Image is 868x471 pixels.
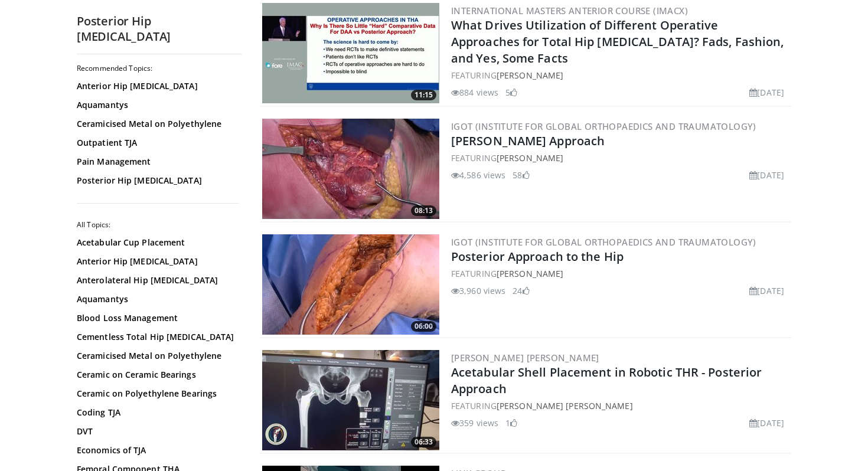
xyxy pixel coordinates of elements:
[451,133,605,149] a: [PERSON_NAME] Approach
[262,234,439,335] a: 06:00
[749,417,784,429] li: [DATE]
[77,331,236,343] a: Cementless Total Hip [MEDICAL_DATA]
[505,417,517,429] li: 1
[77,388,236,400] a: Ceramic on Polyethylene Bearings
[451,284,505,297] li: 3,960 views
[451,5,688,17] a: International Masters Anterior Course (IMACx)
[505,86,517,99] li: 5
[749,86,784,99] li: [DATE]
[262,3,439,103] a: 11:15
[262,350,439,450] a: 06:33
[451,120,756,132] a: IGOT (Institute for Global Orthopaedics and Traumatology)
[262,234,439,335] img: d27da560-405e-48a2-9846-ed09b4a9c8d3.300x170_q85_crop-smart_upscale.jpg
[749,284,784,297] li: [DATE]
[77,175,236,187] a: Posterior Hip [MEDICAL_DATA]
[77,237,236,248] a: Acetabular Cup Placement
[497,70,563,81] a: [PERSON_NAME]
[77,80,236,92] a: Anterior Hip [MEDICAL_DATA]
[262,119,439,219] img: 39762d64-3502-4556-8712-5962534d57cb.300x170_q85_crop-smart_upscale.jpg
[497,400,633,411] a: [PERSON_NAME] [PERSON_NAME]
[77,426,236,437] a: DVT
[77,407,236,418] a: Coding TJA
[451,86,498,99] li: 884 views
[77,137,236,149] a: Outpatient TJA
[451,400,789,412] div: FEATURING
[77,274,236,286] a: Anterolateral Hip [MEDICAL_DATA]
[77,369,236,381] a: Ceramic on Ceramic Bearings
[451,417,498,429] li: 359 views
[497,268,563,279] a: [PERSON_NAME]
[451,169,505,181] li: 4,586 views
[262,350,439,450] img: 782a4fb7-d58b-4a38-85c6-6c5493c110b0.300x170_q85_crop-smart_upscale.jpg
[497,152,563,163] a: [PERSON_NAME]
[77,312,236,324] a: Blood Loss Management
[513,284,529,297] li: 24
[451,152,789,164] div: FEATURING
[451,17,784,66] a: What Drives Utilization of Different Operative Approaches for Total Hip [MEDICAL_DATA]? Fads, Fas...
[411,205,436,216] span: 08:13
[411,437,436,447] span: 06:33
[262,119,439,219] a: 08:13
[513,169,529,181] li: 58
[451,267,789,280] div: FEATURING
[77,118,236,130] a: Ceramicised Metal on Polyethylene
[451,364,762,397] a: Acetabular Shell Placement in Robotic THR - Posterior Approach
[77,14,242,44] h2: Posterior Hip [MEDICAL_DATA]
[451,236,756,248] a: IGOT (Institute for Global Orthopaedics and Traumatology)
[451,69,789,81] div: FEATURING
[77,99,236,111] a: Aquamantys
[77,444,236,456] a: Economics of TJA
[77,350,236,362] a: Ceramicised Metal on Polyethylene
[749,169,784,181] li: [DATE]
[77,64,239,73] h2: Recommended Topics:
[77,220,239,230] h2: All Topics:
[411,321,436,332] span: 06:00
[451,352,599,364] a: [PERSON_NAME] [PERSON_NAME]
[411,90,436,100] span: 11:15
[77,156,236,168] a: Pain Management
[451,248,624,264] a: Posterior Approach to the Hip
[77,293,236,305] a: Aquamantys
[77,256,236,267] a: Anterior Hip [MEDICAL_DATA]
[262,3,439,103] img: d913f7b0-2a89-4838-a8e0-7e694dca376a.300x170_q85_crop-smart_upscale.jpg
